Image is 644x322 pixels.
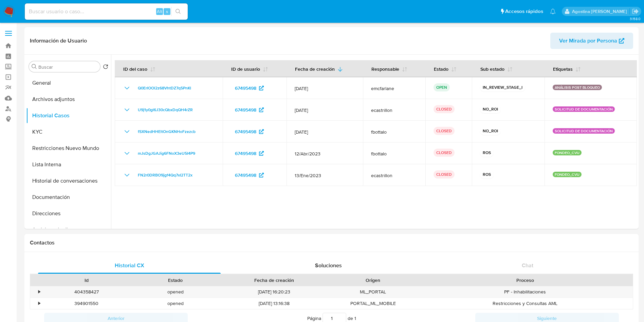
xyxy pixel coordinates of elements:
[329,298,418,309] div: PORTAL_ML_MOBILE
[131,298,220,309] div: opened
[166,8,168,15] span: s
[225,277,324,284] div: Fecha de creación
[550,9,556,14] a: Notificaciones
[47,277,126,284] div: Id
[220,286,329,298] div: [DATE] 16:20:23
[26,124,111,140] button: KYC
[115,261,144,269] span: Historial CX
[26,222,111,238] button: Anticipos de dinero
[30,239,633,246] h1: Contactos
[42,298,131,309] div: 394901550
[171,7,185,16] button: search-icon
[26,173,111,189] button: Historial de conversaciones
[38,300,40,307] div: •
[26,75,111,91] button: General
[103,64,108,71] button: Volver al orden por defecto
[26,156,111,173] button: Lista Interna
[418,286,633,298] div: PF - Inhabilitaciones
[38,289,40,295] div: •
[26,140,111,156] button: Restricciones Nuevo Mundo
[220,298,329,309] div: [DATE] 13:16:38
[572,8,629,15] p: agostina.faruolo@mercadolibre.com
[26,107,111,124] button: Historial Casos
[418,298,633,309] div: Restricciones y Consultas AML
[136,277,215,284] div: Estado
[329,286,418,298] div: ML_PORTAL
[559,33,617,49] span: Ver Mirada por Persona
[26,205,111,222] button: Direcciones
[42,286,131,298] div: 404358427
[422,277,628,284] div: Proceso
[157,8,162,15] span: Alt
[522,261,533,269] span: Chat
[26,91,111,107] button: Archivos adjuntos
[32,64,37,69] button: Buscar
[131,286,220,298] div: opened
[550,33,633,49] button: Ver Mirada por Persona
[505,8,543,15] span: Accesos rápidos
[354,315,356,322] span: 1
[26,189,111,205] button: Documentación
[315,261,342,269] span: Soluciones
[30,37,87,44] h1: Información de Usuario
[333,277,413,284] div: Origen
[25,7,188,16] input: Buscar usuario o caso...
[38,64,97,70] input: Buscar
[632,8,639,15] a: Salir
